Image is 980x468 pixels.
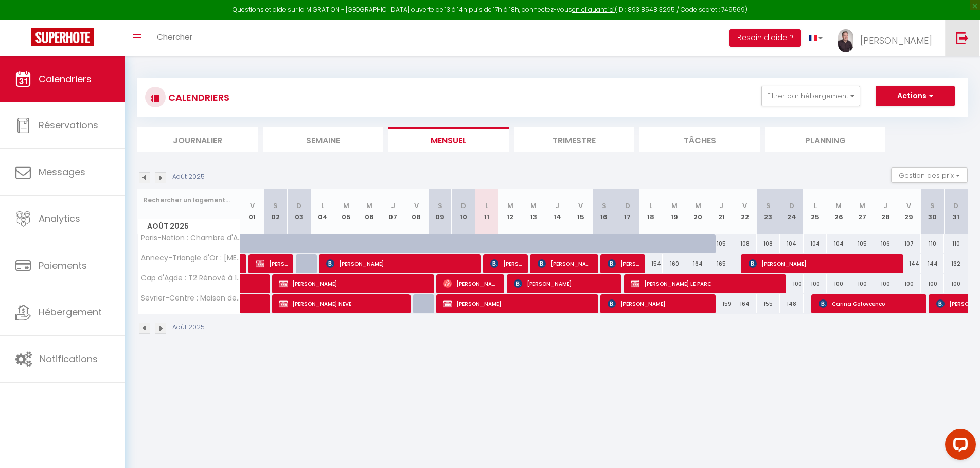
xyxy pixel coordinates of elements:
[921,254,945,273] div: 144
[263,127,383,152] li: Semaine
[391,201,395,211] abbr: J
[686,189,710,234] th: 20
[757,234,780,253] div: 108
[944,189,968,234] th: 31
[514,274,616,293] span: [PERSON_NAME]
[366,201,372,211] abbr: M
[766,201,771,211] abbr: S
[241,189,264,234] th: 01
[149,20,200,56] a: Chercher
[757,294,780,313] div: 155
[765,127,885,152] li: Planning
[39,165,85,178] span: Messages
[850,274,874,293] div: 100
[39,259,87,272] span: Paiements
[572,5,615,14] a: en cliquant ici
[719,201,723,211] abbr: J
[663,254,686,273] div: 160
[326,254,476,273] span: [PERSON_NAME]
[485,201,488,211] abbr: L
[789,201,794,211] abbr: D
[139,294,242,302] span: Sevrier-Centre : Maison de famille vintage cosy
[921,274,945,293] div: 100
[874,189,898,234] th: 28
[729,29,801,47] button: Besoin d'aide ?
[578,201,583,211] abbr: V
[514,127,634,152] li: Trimestre
[631,274,781,293] span: [PERSON_NAME] LE PARC
[838,29,853,52] img: ...
[897,274,921,293] div: 100
[443,294,593,313] span: [PERSON_NAME]
[616,189,639,234] th: 17
[296,201,301,211] abbr: D
[381,189,405,234] th: 07
[139,274,242,282] span: Cap d'Agde : T2 Rénové à 100m du village naturiste : [GEOGRAPHIC_DATA]
[876,86,955,106] button: Actions
[279,294,405,313] span: [PERSON_NAME] NEVE
[733,294,757,313] div: 164
[850,189,874,234] th: 27
[859,201,865,211] abbr: M
[780,234,804,253] div: 104
[663,189,686,234] th: 19
[625,201,630,211] abbr: D
[639,189,663,234] th: 18
[144,191,235,210] input: Rechercher un logement...
[555,201,559,211] abbr: J
[414,201,419,211] abbr: V
[827,189,850,234] th: 26
[944,254,968,273] div: 132
[874,274,898,293] div: 100
[944,274,968,293] div: 100
[897,189,921,234] th: 29
[279,274,429,293] span: [PERSON_NAME]
[883,201,887,211] abbr: J
[761,86,860,106] button: Filtrer par hébergement
[608,294,710,313] span: [PERSON_NAME]
[388,127,509,152] li: Mensuel
[250,201,255,211] abbr: V
[780,189,804,234] th: 24
[490,254,522,273] span: [PERSON_NAME]
[358,189,381,234] th: 06
[953,201,958,211] abbr: D
[592,189,616,234] th: 16
[31,28,94,46] img: Super Booking
[443,274,498,293] span: [PERSON_NAME]
[39,212,80,225] span: Analytics
[608,254,639,273] span: [PERSON_NAME]
[139,234,242,242] span: Paris-Nation : Chambre d'Amis avec salle de bain privative et accès à la Terrasse (Chambres d'Hôt...
[780,274,804,293] div: 100
[288,189,311,234] th: 03
[827,234,850,253] div: 104
[522,189,546,234] th: 13
[921,234,945,253] div: 110
[530,201,537,211] abbr: M
[850,234,874,253] div: 105
[709,234,733,253] div: 105
[545,189,569,234] th: 14
[538,254,593,273] span: [PERSON_NAME]
[649,201,652,211] abbr: L
[639,127,760,152] li: Tâches
[138,219,240,234] span: Août 2025
[273,201,278,211] abbr: S
[819,294,921,313] span: Carina Gotovcenco
[709,254,733,273] div: 165
[438,201,442,211] abbr: S
[157,31,192,42] span: Chercher
[897,234,921,253] div: 107
[139,254,242,262] span: Annecy-Triangle d'Or : [MEDICAL_DATA] Récent · Annecy Green
[780,294,804,313] div: 148
[264,189,288,234] th: 02
[709,189,733,234] th: 21
[343,201,349,211] abbr: M
[39,306,102,319] span: Hébergement
[921,189,945,234] th: 30
[671,201,678,211] abbr: M
[452,189,475,234] th: 10
[405,189,429,234] th: 08
[804,189,827,234] th: 25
